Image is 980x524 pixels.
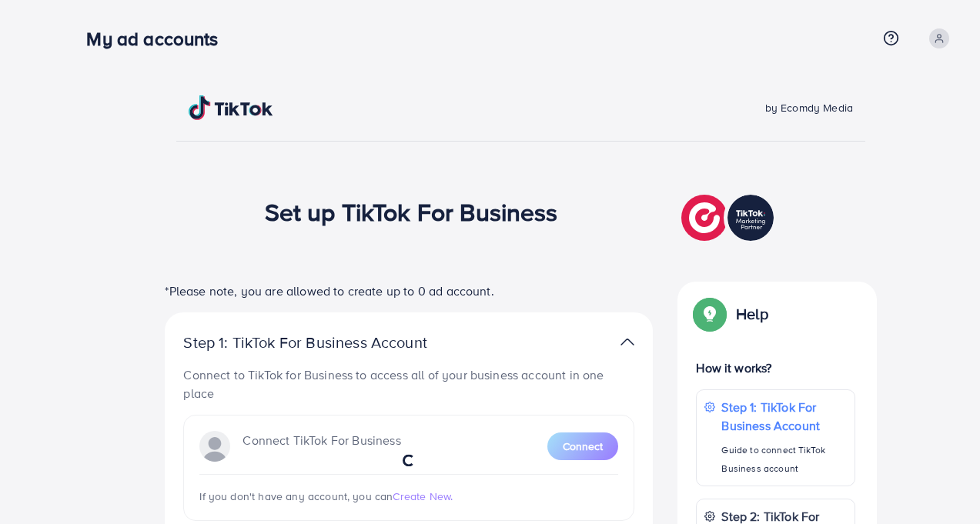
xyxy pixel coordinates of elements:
[721,441,846,478] p: Guide to connect TikTok Business account
[86,28,230,50] h3: My ad accounts
[696,359,855,377] p: How it works?
[765,100,853,115] span: by Ecomdy Media
[721,398,846,435] p: Step 1: TikTok For Business Account
[736,305,768,323] p: Help
[696,300,724,328] img: Popup guide
[620,331,634,353] img: TikTok partner
[165,282,653,300] p: *Please note, you are allowed to create up to 0 ad account.
[265,197,558,226] h1: Set up TikTok For Business
[189,95,273,120] img: TikTok
[681,191,778,245] img: TikTok partner
[183,333,476,352] p: Step 1: TikTok For Business Account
